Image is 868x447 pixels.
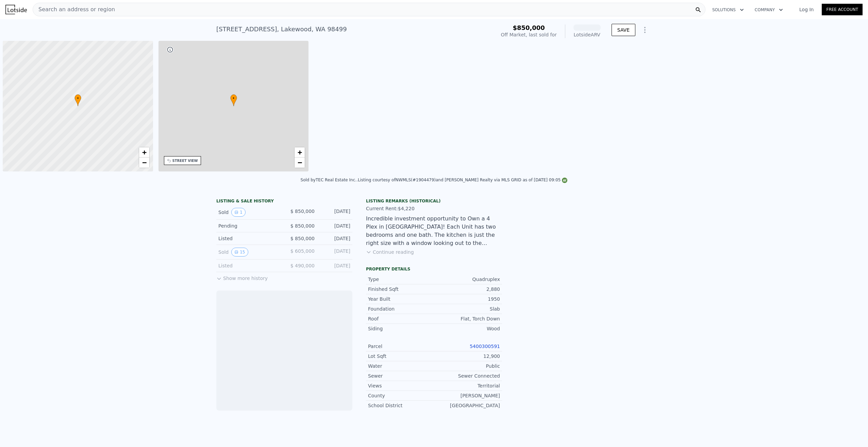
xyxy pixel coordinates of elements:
[218,222,279,229] div: Pending
[290,263,315,268] span: $ 490,000
[513,24,545,31] span: $850,000
[366,249,414,255] button: Continue reading
[434,402,500,409] div: [GEOGRAPHIC_DATA]
[142,158,146,167] span: −
[295,158,305,168] a: Zoom out
[298,158,302,167] span: −
[368,392,434,399] div: County
[218,248,279,256] div: Sold
[290,236,315,241] span: $ 850,000
[320,248,350,256] div: [DATE]
[218,262,279,269] div: Listed
[368,286,434,293] div: Finished Sqft
[368,276,434,283] div: Type
[295,147,305,158] a: Zoom in
[320,235,350,242] div: [DATE]
[368,372,434,379] div: Sewer
[366,206,398,211] span: Current Rent:
[366,266,502,272] div: Property details
[434,372,500,379] div: Sewer Connected
[434,305,500,312] div: Slab
[290,209,315,214] span: $ 850,000
[434,353,500,360] div: 12,900
[320,208,350,217] div: [DATE]
[434,296,500,302] div: 1950
[320,222,350,229] div: [DATE]
[218,208,279,217] div: Sold
[368,382,434,389] div: Views
[434,286,500,293] div: 2,880
[320,262,350,269] div: [DATE]
[216,272,268,282] button: Show more history
[434,315,500,322] div: Flat, Torch Down
[562,178,567,183] img: NWMLS Logo
[434,325,500,332] div: Wood
[612,24,635,36] button: SAVE
[749,4,788,16] button: Company
[791,6,822,13] a: Log In
[216,24,347,34] div: [STREET_ADDRESS] , Lakewood , WA 98499
[368,296,434,302] div: Year Built
[501,31,557,38] div: Off Market, last sold for
[822,4,863,15] a: Free Account
[231,208,246,217] button: View historical data
[74,95,81,101] span: •
[231,248,248,256] button: View historical data
[368,363,434,369] div: Water
[74,94,81,106] div: •
[216,198,352,205] div: LISTING & SALE HISTORY
[368,305,434,312] div: Foundation
[139,158,149,168] a: Zoom out
[573,31,601,38] div: Lotside ARV
[290,248,315,254] span: $ 605,000
[434,363,500,369] div: Public
[368,325,434,332] div: Siding
[142,148,146,156] span: +
[434,382,500,389] div: Territorial
[398,206,415,211] span: $4,220
[230,94,237,106] div: •
[366,198,502,204] div: Listing Remarks (Historical)
[172,158,198,163] div: STREET VIEW
[301,178,358,182] div: Sold by TEC Real Estate Inc. .
[230,95,237,101] span: •
[368,353,434,360] div: Lot Sqft
[573,408,595,430] img: Lotside
[290,223,315,229] span: $ 850,000
[368,343,434,350] div: Parcel
[33,5,115,14] span: Search an address or region
[707,4,749,16] button: Solutions
[434,276,500,283] div: Quadruplex
[638,23,652,37] button: Show Options
[139,147,149,158] a: Zoom in
[218,235,279,242] div: Listed
[434,392,500,399] div: [PERSON_NAME]
[358,178,568,182] div: Listing courtesy of NWMLS (#1904479) and [PERSON_NAME] Realty via MLS GRID as of [DATE] 09:05
[368,315,434,322] div: Roof
[368,402,434,409] div: School District
[366,215,502,247] div: Incredible investment opportunity to Own a 4 Plex in [GEOGRAPHIC_DATA]! Each Unit has two bedroom...
[470,344,500,349] a: 5400300591
[298,148,302,156] span: +
[5,5,27,14] img: Lotside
